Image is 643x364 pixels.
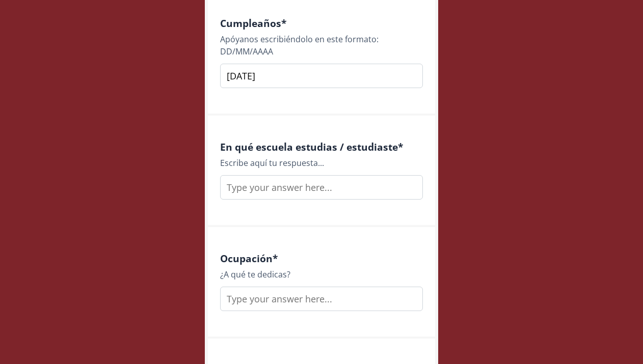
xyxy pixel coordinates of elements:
[220,253,423,264] h4: Ocupación *
[220,157,423,169] div: Escribe aquí tu respuesta...
[220,268,423,281] div: ¿A qué te dedicas?
[220,33,423,58] div: Apóyanos escribiéndolo en este formato: DD/MM/AAAA
[220,175,423,200] input: Type your answer here...
[220,141,423,153] h4: En qué escuela estudias / estudiaste *
[220,17,423,29] h4: Cumpleaños *
[220,287,423,311] input: Type your answer here...
[220,64,423,88] input: Type your answer here...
